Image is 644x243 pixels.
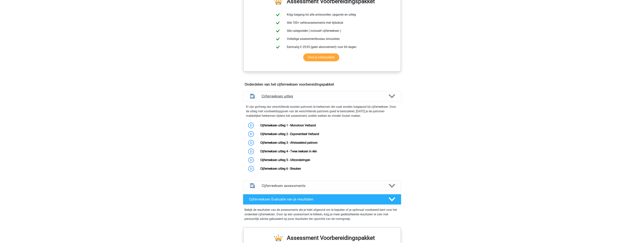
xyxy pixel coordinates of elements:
[241,194,403,205] a: Cijferreeksen Evaluatie van je resultaten
[260,124,316,127] a: Cijferreeksen uitleg 1 - Monotoon Verband
[303,53,339,61] a: Start je oefenpakket
[248,91,257,101] img: cijferreeksen uitleg
[262,184,383,188] h4: Cijferreeksen assessments
[241,181,403,191] a: assessments Cijferreeksen assessments
[260,150,317,153] a: Cijferreeksen uitleg 4 - Twee reeksen in één
[260,132,319,136] a: Cijferreeksen uitleg 2 - Exponentieel Verband
[246,105,398,118] p: Er zijn grofweg zes verschillende soorten patronen te herkennen die vaak worden toegepast bij cij...
[260,141,318,144] a: Cijferreeksen uitleg 3 - Afwisselend patroon
[260,158,310,162] a: Cijferreeksen uitleg 5 - Uitzonderingen
[262,94,383,98] h4: Cijferreeksen uitleg
[260,167,301,170] a: Cijferreeksen uitleg 6 - Breuken
[249,197,383,201] h4: Cijferreeksen Evaluatie van je resultaten
[245,82,400,87] h4: Onderdelen van het cijferreeksen voorbereidingspakket
[248,181,257,191] img: cijferreeksen assessments
[244,208,400,221] p: Bekijk de resultaten van de assessments die je hebt afgerond om te bepalen of je optimaal voorber...
[241,91,403,102] a: uitleg Cijferreeksen uitleg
